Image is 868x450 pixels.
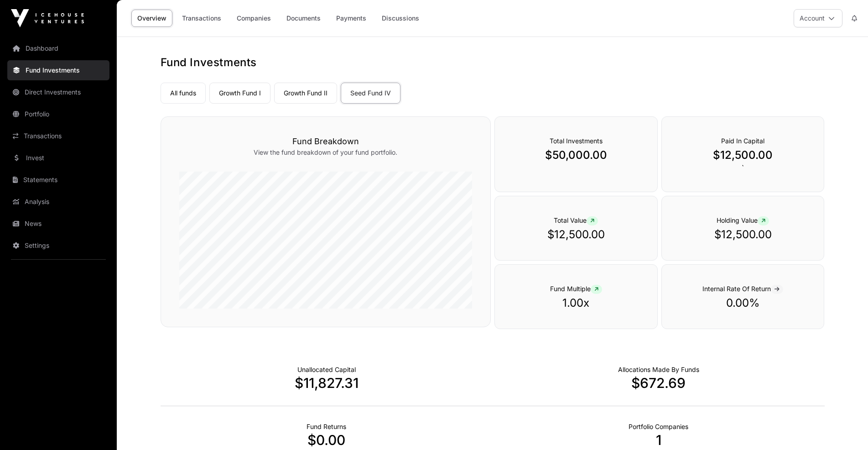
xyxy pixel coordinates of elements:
[161,55,825,70] h1: Fund Investments
[176,10,227,27] a: Transactions
[307,422,346,431] p: Realised Returns from Funds
[281,10,327,27] a: Documents
[7,60,109,80] a: Fund Investments
[274,83,337,104] a: Growth Fund II
[7,104,109,124] a: Portfolio
[297,365,356,374] p: Cash not yet allocated
[680,148,806,162] p: $12,500.00
[680,227,806,242] p: $12,500.00
[794,9,842,27] button: Account
[550,137,603,145] span: Total Investments
[161,375,493,391] p: $11,827.31
[179,135,472,148] h3: Fund Breakdown
[513,296,639,310] p: 1.00x
[554,216,598,224] span: Total Value
[341,83,400,104] a: Seed Fund IV
[209,83,270,104] a: Growth Fund I
[7,170,109,190] a: Statements
[618,365,699,374] p: Capital Deployed Into Companies
[7,126,109,146] a: Transactions
[7,148,109,168] a: Invest
[513,148,639,162] p: $50,000.00
[550,285,602,293] span: Fund Multiple
[721,137,764,145] span: Paid In Capital
[680,296,806,310] p: 0.00%
[493,432,825,448] p: 1
[231,10,277,27] a: Companies
[493,375,825,391] p: $672.69
[7,214,109,234] a: News
[7,82,109,102] a: Direct Investments
[376,10,425,27] a: Discussions
[822,406,868,450] iframe: Chat Widget
[11,9,84,27] img: Icehouse Ventures Logo
[702,285,783,293] span: Internal Rate Of Return
[629,422,688,431] p: Number of Companies Deployed Into
[161,83,206,104] a: All funds
[161,432,493,448] p: $0.00
[330,10,372,27] a: Payments
[513,227,639,242] p: $12,500.00
[131,10,172,27] a: Overview
[7,38,109,58] a: Dashboard
[661,116,825,192] div: `
[179,148,472,157] p: View the fund breakdown of your fund portfolio.
[717,216,769,224] span: Holding Value
[7,235,109,256] a: Settings
[7,192,109,212] a: Analysis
